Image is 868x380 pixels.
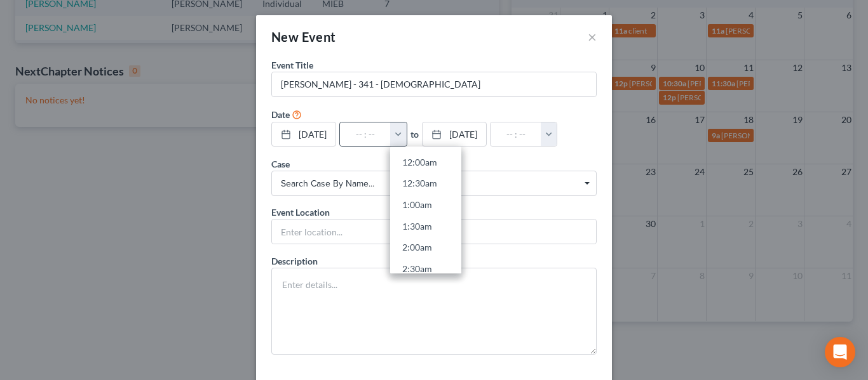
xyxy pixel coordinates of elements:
[390,215,461,237] a: 1:30am
[272,219,596,244] input: Enter location...
[390,258,461,280] a: 2:30am
[340,122,391,147] input: -- : --
[271,29,336,44] span: New Event
[281,177,587,190] span: Search case by name...
[588,29,597,44] button: ×
[272,72,596,96] input: Enter event name...
[825,337,855,367] div: Open Intercom Messenger
[390,152,461,173] a: 12:00am
[271,60,313,70] span: Event Title
[390,173,461,194] a: 12:30am
[271,254,318,268] label: Description
[390,194,461,216] a: 1:00am
[271,108,290,121] label: Date
[271,206,330,219] label: Event Location
[423,122,486,147] a: [DATE]
[390,237,461,258] a: 2:00am
[491,122,541,147] input: -- : --
[410,128,419,141] label: to
[271,171,597,196] span: Select box activate
[272,122,336,147] a: [DATE]
[271,157,290,171] label: Case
